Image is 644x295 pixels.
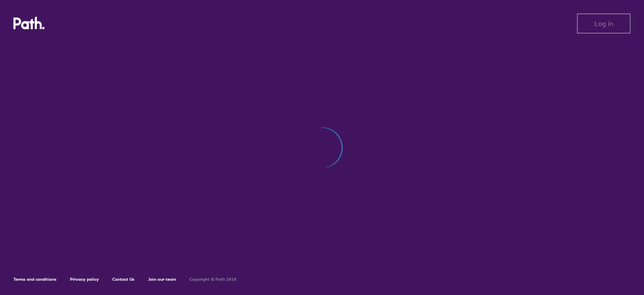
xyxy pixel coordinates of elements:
[13,277,57,282] a: Terms and conditions
[190,277,236,282] h6: Copyright © Path 2018
[577,13,631,34] button: Log in
[595,20,613,27] span: Log in
[70,277,99,282] a: Privacy policy
[148,277,176,282] a: Join our team
[112,277,135,282] a: Contact Us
